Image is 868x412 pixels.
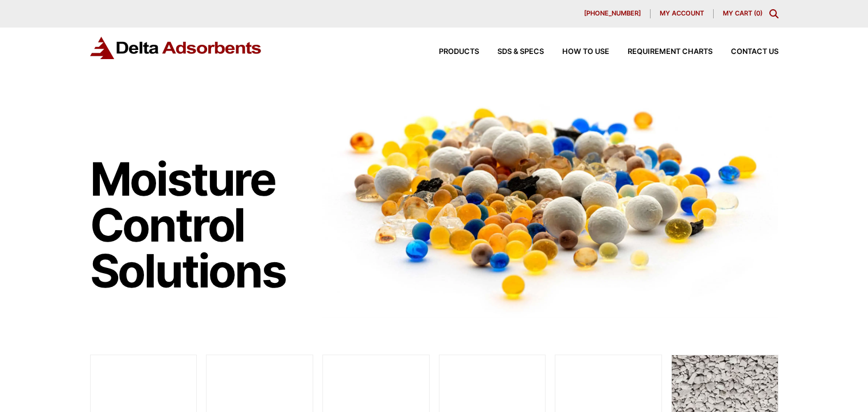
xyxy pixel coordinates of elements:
a: Requirement Charts [609,48,713,56]
a: Contact Us [713,48,779,56]
span: How to Use [562,48,609,56]
h1: Moisture Control Solutions [90,156,312,294]
span: Contact Us [731,48,779,56]
a: How to Use [544,48,609,56]
a: Products [421,48,479,56]
a: SDS & SPECS [479,48,544,56]
span: [PHONE_NUMBER] [584,10,641,17]
span: Requirement Charts [628,48,713,56]
span: SDS & SPECS [497,48,544,56]
span: 0 [756,9,760,17]
img: Image [322,87,779,318]
img: Delta Adsorbents [90,37,262,59]
span: My account [660,10,704,17]
div: Toggle Modal Content [769,9,779,18]
a: My Cart (0) [723,9,762,17]
a: My account [651,9,714,18]
a: [PHONE_NUMBER] [575,9,651,18]
span: Products [439,48,479,56]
